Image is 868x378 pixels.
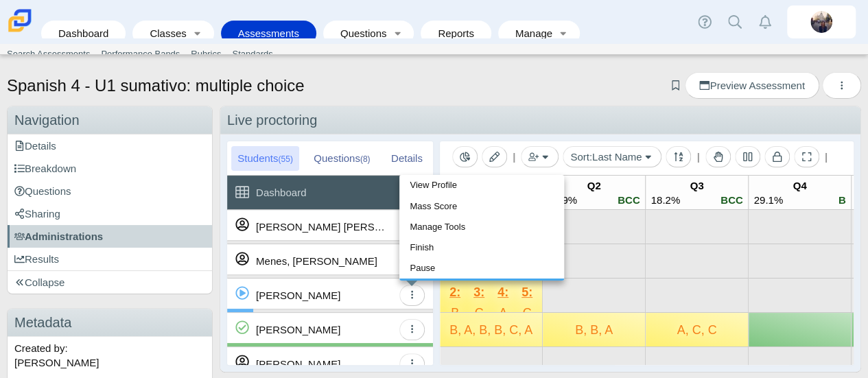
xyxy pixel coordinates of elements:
a: Carmen School of Science & Technology [5,25,34,37]
span: Preview Assessment [699,80,804,91]
a: Assessments [228,21,309,46]
a: Reports [427,21,484,46]
a: Details [8,134,212,157]
span: Details [14,140,56,152]
span: Last Name [592,151,642,163]
div: C [467,261,491,323]
span: | [513,151,515,163]
div: A, C, C [653,320,741,340]
div: 29.1% [753,193,783,207]
div: A [491,261,515,323]
a: Alerts [750,7,780,37]
div: C [515,261,539,323]
div: Dashboard [256,176,306,209]
img: britta.barnhart.NdZ84j [810,11,832,33]
small: (55) [278,154,292,164]
a: Add bookmark [669,80,682,91]
div: B, A, B, B, C, A [447,320,535,340]
span: B [838,194,846,206]
div: Menes, [PERSON_NAME] [256,244,377,278]
a: Preview Assessment [685,72,819,99]
a: View Profile [399,175,564,196]
button: More options [822,72,861,99]
div: Live proctoring [220,106,860,134]
button: Sort:Last Name [563,146,661,167]
a: Finish [399,237,564,258]
a: Questions [8,180,212,202]
a: Search Assessments [1,44,95,64]
div: Details [385,146,429,171]
small: (8) [360,154,371,164]
a: Administrations [8,225,212,248]
span: BCC [720,194,743,206]
a: Toggle expanded [388,21,407,46]
div: [PERSON_NAME] [256,279,340,312]
a: Pause [399,258,564,279]
h1: Spanish 4 - U1 sumativo: multiple choice [7,74,305,97]
div: Q4 [753,178,845,193]
a: Dashboard [48,21,119,46]
h3: Metadata [8,309,212,337]
span: | [825,151,828,163]
a: Breakdown [8,157,212,180]
span: Breakdown [14,163,76,174]
a: Manage [505,21,554,46]
a: Standards [226,44,278,64]
div: B [443,261,467,323]
div: Students [231,146,299,171]
span: | [696,151,699,163]
a: Q2 [543,176,645,209]
b: Part 3: [467,265,491,299]
a: Sharing [8,202,212,225]
a: Q3 [646,176,748,209]
div: Q3 [650,178,742,193]
a: Toggle expanded [188,21,207,46]
div: [PERSON_NAME] [PERSON_NAME] [256,210,386,244]
a: Classes [139,21,187,46]
div: Created by: [PERSON_NAME] [8,337,212,374]
a: Collapse [8,271,212,294]
b: Part 5: [515,265,539,299]
a: Manage Tools [399,217,564,237]
a: Questions [330,21,388,46]
a: Results [8,248,212,270]
div: Questions [307,146,376,171]
div: A [539,261,563,323]
span: Collapse [14,276,64,288]
div: [PERSON_NAME] [256,313,340,346]
b: Part 4: [491,265,515,299]
div: Q2 [548,178,640,193]
span: Sharing [14,208,60,220]
div: B, B, A [550,320,638,340]
button: Toggle Reporting [452,146,478,167]
a: Rubrics [185,44,226,64]
span: Navigation [14,113,80,128]
b: Part 2: [443,265,467,299]
img: Carmen School of Science & Technology [5,6,34,35]
span: Administrations [14,231,103,242]
div: 18.2% [650,193,680,207]
a: Q4 [749,176,851,209]
a: Performance Bands [95,44,185,64]
a: britta.barnhart.NdZ84j [787,5,856,38]
a: Mass Score [399,196,564,217]
span: BCC [618,194,640,206]
span: Questions [14,185,71,197]
span: Results [14,253,59,265]
a: Toggle expanded [554,21,573,46]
